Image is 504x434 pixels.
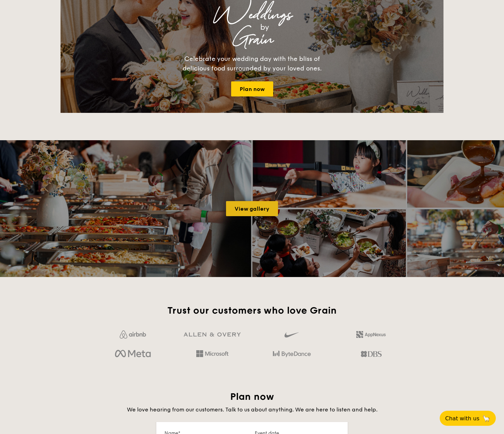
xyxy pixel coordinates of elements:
[284,329,299,341] img: gdlseuq06himwAAAABJRU5ErkJggg==
[440,411,496,426] button: Chat with us🦙
[445,415,479,422] span: Chat with us
[356,331,386,338] img: 2L6uqdT+6BmeAFDfWP11wfMG223fXktMZIL+i+lTG25h0NjUBKOYhdW2Kn6T+C0Q7bASH2i+1JIsIulPLIv5Ss6l0e291fRVW...
[273,348,311,360] img: bytedance.dc5c0c88.png
[482,415,490,422] span: 🦙
[361,348,382,360] img: dbs.a5bdd427.png
[127,406,377,413] span: We love hearing from our customers. Talk to us about anything. We are here to listen and help.
[226,201,278,216] a: View gallery
[120,330,146,339] img: Jf4Dw0UUCKFd4aYAAAAASUVORK5CYII=
[175,54,329,73] div: Celebrate your wedding day with the bliss of delicious food surrounded by your loved ones.
[115,348,151,360] img: meta.d311700b.png
[196,350,228,357] img: Hd4TfVa7bNwuIo1gAAAAASUVORK5CYII=
[184,332,241,337] img: GRg3jHAAAAABJRU5ErkJggg==
[231,81,273,96] a: Plan now
[96,304,408,317] h2: Trust our customers who love Grain
[146,21,383,34] div: by
[121,9,383,21] div: Weddings
[230,391,274,403] span: Plan now
[121,34,383,46] div: Grain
